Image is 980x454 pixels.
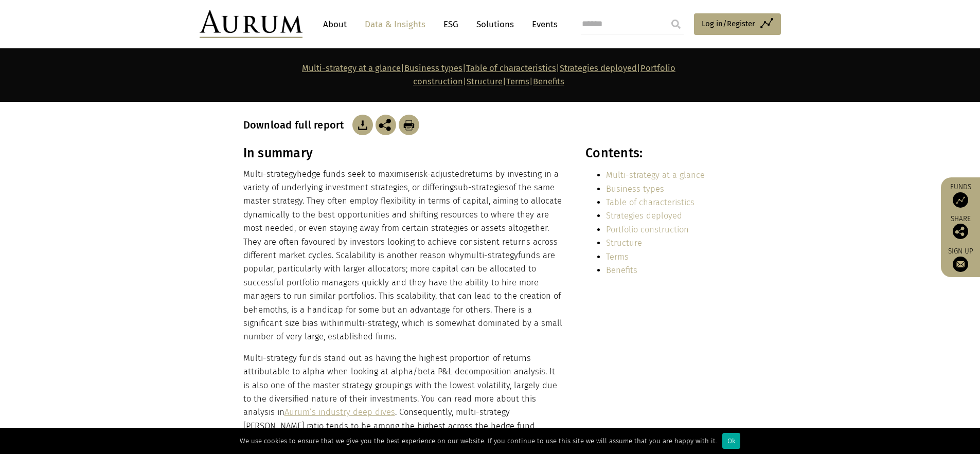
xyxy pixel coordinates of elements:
[414,169,465,179] span: risk-adjusted
[606,265,637,275] a: Benefits
[466,63,556,73] a: Table of characteristics
[302,63,401,73] a: Multi-strategy at a glance
[946,247,975,272] a: Sign up
[585,146,734,161] h3: Contents:
[464,250,518,260] span: multi-strategy
[284,407,395,417] a: Aurum’s industry deep dives
[471,15,519,34] a: Solutions
[243,169,297,179] span: Multi-strategy
[318,15,352,34] a: About
[360,15,431,34] a: Data & Insights
[953,257,968,272] img: Sign up to our newsletter
[560,63,637,73] a: Strategies deployed
[467,77,503,86] a: Structure
[606,184,664,194] a: Business types
[352,115,373,135] img: Download Article
[666,14,686,34] input: Submit
[506,77,529,86] a: Terms
[606,170,705,180] a: Multi-strategy at a glance
[953,192,968,208] img: Access Funds
[946,183,975,208] a: Funds
[533,77,564,86] a: Benefits
[399,115,419,135] img: Download Article
[344,318,398,328] span: multi-strategy
[302,63,675,86] strong: | | | | | |
[694,13,781,35] a: Log in/Register
[404,63,462,73] a: Business types
[946,215,975,239] div: Share
[606,238,642,248] a: Structure
[376,115,396,135] img: Share this post
[454,183,509,192] span: sub-strategies
[953,224,968,239] img: Share this post
[529,77,533,86] strong: |
[438,15,464,34] a: ESG
[527,15,558,34] a: Events
[702,17,755,30] span: Log in/Register
[200,10,302,38] img: Aurum
[606,252,629,262] a: Terms
[606,197,694,207] a: Table of characteristics
[722,433,740,449] div: Ok
[243,168,563,344] p: hedge funds seek to maximise returns by investing in a variety of underlying investment strategie...
[606,211,682,221] a: Strategies deployed
[606,225,689,234] a: Portfolio construction
[243,119,350,131] h3: Download full report
[243,146,563,161] h3: In summary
